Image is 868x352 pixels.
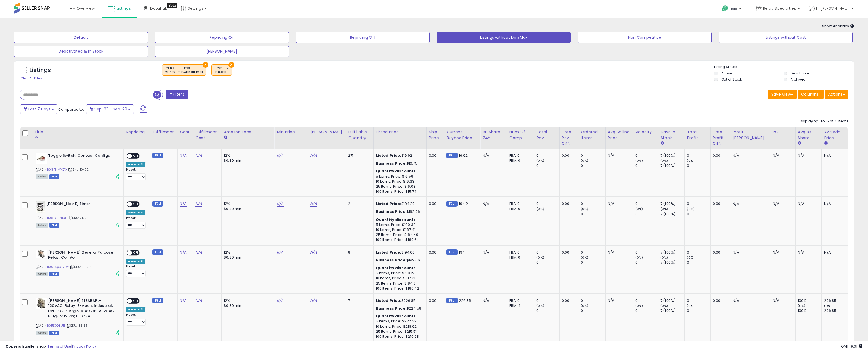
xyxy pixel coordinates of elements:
div: : [376,217,422,222]
small: FBM [446,249,457,255]
small: Avg Win Price. [824,141,827,146]
a: N/A [180,153,186,158]
div: Amazon AI [126,162,145,167]
button: Non Competitive [578,32,712,43]
div: Profit [PERSON_NAME] [733,129,768,141]
div: Total Rev. Diff. [562,129,576,147]
span: All listings currently available for purchase on Amazon [36,174,48,179]
div: 0 [687,250,710,255]
button: Repricing On [155,32,289,43]
div: 0 [536,163,559,168]
div: N/A [733,201,766,206]
div: 0 [536,153,559,158]
div: Ordered Items [581,129,603,141]
div: N/A [608,298,629,303]
small: (0%) [687,303,695,308]
span: | SKU: 71528 [68,216,89,220]
div: 0 [536,201,559,206]
div: 0.00 [562,153,574,158]
b: Business Price: [376,257,407,263]
div: 25 Items, Price: $16.08 [376,184,422,189]
a: N/A [180,201,186,207]
small: Amazon Fees. [224,135,227,140]
div: 0 [635,250,658,255]
img: 41w+lkFlX0L._SL40_.jpg [36,250,47,258]
button: Save View [768,90,797,99]
div: 0 [581,250,605,255]
div: N/A [773,298,791,303]
small: (0%) [635,158,643,163]
div: 0.00 [713,153,726,158]
button: Sep-23 - Sep-29 [86,104,134,114]
i: Get Help [721,5,728,12]
span: OFF [132,154,141,158]
div: N/A [773,201,791,206]
div: N/A [733,250,766,255]
div: Total Profit [687,129,708,141]
a: N/A [310,298,317,303]
small: (0%) [635,207,643,211]
small: (0%) [536,303,544,308]
div: $16.75 [376,161,422,166]
a: N/A [277,201,283,207]
label: Active [721,71,732,76]
div: 100 Items, Price: $180.42 [376,286,422,291]
div: FBM: 0 [509,158,530,163]
div: 10 Items, Price: $218.92 [376,324,422,329]
div: Amazon Fees [224,129,272,135]
a: N/A [195,250,202,255]
a: N/A [277,250,283,255]
div: 0.00 [429,201,440,206]
div: 100 Items, Price: $180.61 [376,237,422,242]
div: N/A [483,201,503,206]
div: 0 [581,153,605,158]
span: Inventory : [215,66,229,74]
div: 12% [224,298,270,303]
div: 8 [348,250,369,255]
small: (0%) [581,255,589,260]
span: OFF [132,202,141,207]
div: 0 [536,298,559,303]
div: 0 [536,212,559,217]
a: N/A [277,153,283,158]
small: FBM [152,153,163,158]
span: 194.2 [459,201,468,206]
div: Total Profit Diff. [713,129,728,147]
b: Listed Price: [376,201,401,206]
div: ASIN: [36,153,119,179]
small: Days In Stock. [660,141,664,146]
div: 12% [224,250,270,255]
div: 7 (100%) [660,260,684,265]
button: Last 7 Days [20,104,57,114]
div: 0 [581,201,605,206]
small: FBM [446,298,457,303]
div: N/A [608,201,629,206]
b: Listed Price: [376,250,401,255]
div: N/A [798,153,818,158]
div: 0.00 [713,250,726,255]
div: N/A [824,250,844,255]
small: (0%) [660,303,668,308]
div: 0 [581,260,605,265]
img: 41MzrRQ-leL._SL40_.jpg [36,298,47,309]
b: Quantity discounts [376,265,416,271]
div: 12% [224,201,270,206]
span: Last 7 Days [28,106,50,112]
b: Toggle Switch; Contact Configu [48,153,116,160]
div: FBA: 0 [509,298,530,303]
small: FBM [152,201,163,207]
div: 7 (100%) [660,250,684,255]
div: 5 Items, Price: $190.12 [376,271,422,276]
div: 0 [635,260,658,265]
div: 100% [798,308,822,313]
div: 0 [536,250,559,255]
button: Actions [825,90,848,99]
span: OFF [132,299,141,303]
div: Current Buybox Price [446,129,478,141]
div: N/A [483,153,503,158]
div: 0 [581,163,605,168]
div: 100% [798,298,822,303]
div: 0 [581,212,605,217]
div: 0 [687,163,710,168]
label: Out of Stock [721,77,742,82]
